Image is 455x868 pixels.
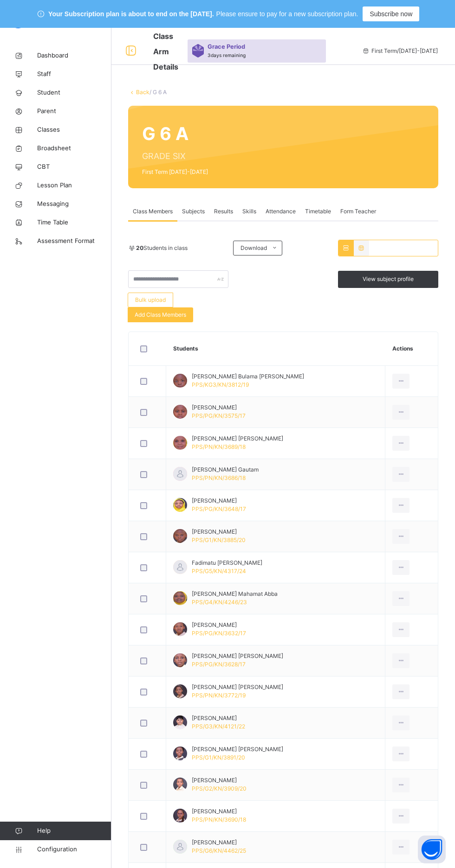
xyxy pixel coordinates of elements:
[266,207,296,216] span: Attendance
[37,125,111,134] span: Classes
[192,621,246,629] span: [PERSON_NAME]
[192,838,246,847] span: [PERSON_NAME]
[192,754,245,761] span: PPS/G1/KN/3891/20
[37,51,111,60] span: Dashboard
[37,162,111,172] span: CBT
[192,381,249,388] span: PPS/KG3/KN/3812/19
[208,42,245,51] span: Grace Period
[136,89,149,96] a: Back
[37,107,111,116] span: Parent
[192,412,246,419] span: PPS/PG/KN/3575/17
[242,207,256,216] span: Skills
[166,332,385,366] th: Students
[192,559,262,567] span: Fadimatu [PERSON_NAME]
[192,590,278,598] span: [PERSON_NAME] Mahamat Abba
[214,207,233,216] span: Results
[37,70,111,79] span: Staff
[240,244,267,252] span: Download
[192,745,283,753] span: [PERSON_NAME] [PERSON_NAME]
[135,296,166,304] span: Bulk upload
[153,32,178,71] span: Class Arm Details
[136,244,143,251] b: 20
[192,661,246,668] span: PPS/PG/KN/3628/17
[192,652,283,660] span: [PERSON_NAME] [PERSON_NAME]
[135,311,186,319] span: Add Class Members
[192,599,247,606] span: PPS/G4/KN/4246/23
[208,52,246,58] span: 3 days remaining
[192,816,246,823] span: PPS/PN/KN/3690/18
[418,836,446,863] button: Open asap
[362,47,438,55] span: session/term information
[192,683,283,691] span: [PERSON_NAME] [PERSON_NAME]
[192,372,304,381] span: [PERSON_NAME] Bulama [PERSON_NAME]
[192,528,246,536] span: [PERSON_NAME]
[192,692,246,699] span: PPS/PN/KN/3772/19
[37,826,111,836] span: Help
[192,536,246,543] span: PPS/G1/KN/3885/20
[192,723,245,730] span: PPS/G3/KN/4121/22
[133,207,173,216] span: Class Members
[192,714,245,722] span: [PERSON_NAME]
[192,434,283,443] span: [PERSON_NAME] [PERSON_NAME]
[48,9,214,19] span: Your Subscription plan is about to end on the [DATE].
[192,505,246,512] span: PPS/PG/KN/3648/17
[192,807,246,816] span: [PERSON_NAME]
[363,275,414,283] span: View subject profile
[149,89,167,96] span: / G 6 A
[216,9,358,19] span: Please ensure to pay for a new subscription plan.
[192,466,259,474] span: [PERSON_NAME] Gautam
[192,776,247,785] span: [PERSON_NAME]
[37,199,111,209] span: Messaging
[385,332,438,366] th: Actions
[37,181,111,190] span: Lesson Plan
[370,9,412,19] span: Subscribe now
[192,630,246,637] span: PPS/PG/KN/3632/17
[37,218,111,227] span: Time Table
[37,845,111,854] span: Configuration
[182,207,205,216] span: Subjects
[37,236,111,246] span: Assessment Format
[37,144,111,153] span: Broadsheet
[192,443,246,450] span: PPS/PN/KN/3689/18
[37,88,111,97] span: Student
[192,403,246,412] span: [PERSON_NAME]
[142,168,224,176] span: First Term [DATE]-[DATE]
[192,847,246,854] span: PPS/G6/KN/4462/25
[192,785,247,792] span: PPS/G2/KN/3909/20
[192,44,204,57] img: sticker-purple.71386a28dfed39d6af7621340158ba97.svg
[192,568,246,574] span: PPS/G5/KN/4317/24
[305,207,331,216] span: Timetable
[192,497,246,505] span: [PERSON_NAME]
[340,207,376,216] span: Form Teacher
[192,474,246,481] span: PPS/PN/KN/3686/18
[136,244,188,252] span: Students in class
